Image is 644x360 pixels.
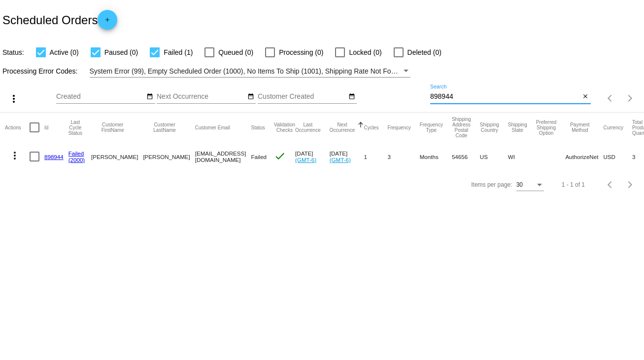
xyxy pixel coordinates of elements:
mat-cell: [PERSON_NAME] [143,142,195,171]
button: Change sorting for ShippingPostcode [452,117,471,138]
span: Failed [251,154,267,160]
span: Failed (1) [164,46,193,58]
a: 898944 [44,154,64,160]
mat-cell: AuthorizeNet [565,142,603,171]
span: Queued (0) [218,46,253,58]
input: Next Occurrence [157,93,245,101]
button: Change sorting for FrequencyType [420,122,443,133]
button: Change sorting for PreferredShippingOption [536,120,557,136]
mat-select: Items per page: [516,182,544,189]
span: 30 [516,181,523,188]
mat-cell: 1 [364,142,387,171]
mat-cell: 3 [387,142,419,171]
button: Next page [620,88,640,108]
mat-icon: more_vert [9,150,21,161]
button: Change sorting for LastOccurrenceUtc [295,122,321,133]
mat-cell: Months [420,142,452,171]
mat-cell: WI [508,142,536,171]
mat-cell: [DATE] [295,142,330,171]
mat-select: Filter by Processing Error Codes [90,65,410,78]
button: Previous page [601,175,620,195]
button: Next page [620,175,640,195]
input: Search [430,93,580,101]
mat-header-cell: Actions [5,113,30,142]
button: Change sorting for Frequency [387,124,410,130]
span: Locked (0) [349,46,381,58]
mat-cell: [EMAIL_ADDRESS][DOMAIN_NAME] [195,142,251,171]
button: Change sorting for PaymentMethod.Type [565,122,594,133]
button: Change sorting for ShippingCountry [480,122,499,133]
button: Change sorting for Status [251,124,265,130]
button: Change sorting for Cycles [364,124,378,130]
button: Change sorting for CurrencyIso [603,124,623,130]
a: (GMT-6) [295,157,316,163]
a: Failed [68,150,84,157]
span: Paused (0) [104,46,138,58]
mat-cell: [PERSON_NAME] [91,142,143,171]
mat-icon: add [102,16,113,28]
button: Change sorting for Id [44,124,48,130]
mat-icon: more_vert [8,93,20,105]
span: Active (0) [50,46,79,58]
button: Previous page [601,88,620,108]
span: Processing (0) [279,46,323,58]
input: Created [56,93,145,101]
h2: Scheduled Orders [2,10,117,30]
a: (GMT-6) [330,157,351,163]
mat-icon: check [274,150,286,162]
button: Change sorting for NextOccurrenceUtc [330,122,355,133]
div: 1 - 1 of 1 [562,181,585,188]
mat-cell: [DATE] [330,142,364,171]
mat-icon: close [582,93,589,101]
button: Change sorting for CustomerFirstName [91,122,134,133]
mat-cell: USD [603,142,632,171]
mat-icon: date_range [146,93,153,101]
mat-cell: 54656 [452,142,480,171]
span: Status: [2,48,24,56]
mat-icon: date_range [247,93,254,101]
mat-header-cell: Validation Checks [274,113,295,142]
input: Customer Created [258,93,346,101]
a: (2000) [68,157,85,163]
button: Change sorting for ShippingState [508,122,527,133]
button: Change sorting for LastProcessingCycleId [68,120,82,136]
button: Change sorting for CustomerLastName [143,122,186,133]
mat-icon: date_range [348,93,355,101]
button: Change sorting for CustomerEmail [195,124,230,130]
mat-cell: US [480,142,508,171]
span: Deleted (0) [407,46,441,58]
button: Clear [580,92,591,102]
div: Items per page: [471,181,512,188]
span: Processing Error Codes: [2,67,78,75]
